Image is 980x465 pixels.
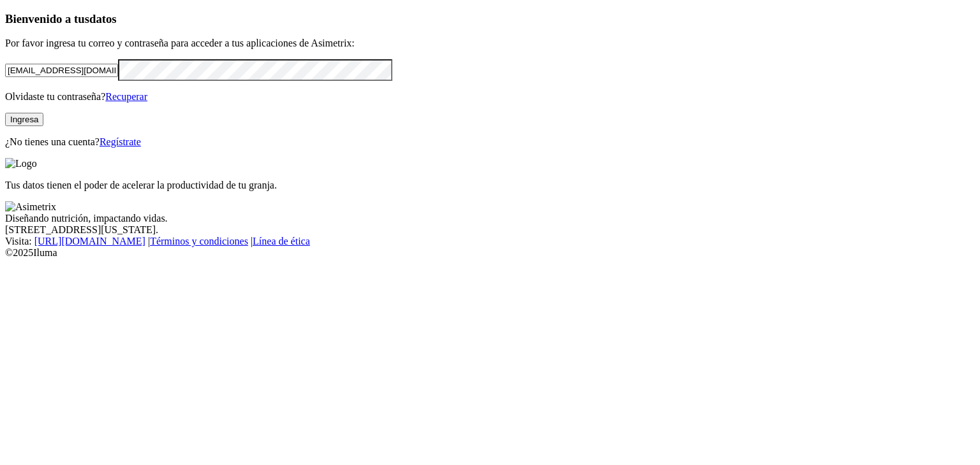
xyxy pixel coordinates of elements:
a: Términos y condiciones [150,236,248,247]
div: [STREET_ADDRESS][US_STATE]. [5,224,975,236]
a: [URL][DOMAIN_NAME] [34,236,145,247]
input: Tu correo [5,64,118,77]
p: ¿No tienes una cuenta? [5,136,975,148]
div: © 2025 Iluma [5,247,975,259]
span: datos [89,12,117,25]
button: Ingresa [5,113,43,126]
h3: Bienvenido a tus [5,12,975,26]
a: Regístrate [100,136,141,147]
a: Recuperar [105,91,147,102]
p: Olvidaste tu contraseña? [5,91,975,103]
div: Visita : | | [5,236,975,247]
p: Tus datos tienen el poder de acelerar la productividad de tu granja. [5,180,975,191]
a: Línea de ética [253,236,310,247]
img: Asimetrix [5,201,56,213]
img: Logo [5,158,37,169]
div: Diseñando nutrición, impactando vidas. [5,213,975,224]
p: Por favor ingresa tu correo y contraseña para acceder a tus aplicaciones de Asimetrix: [5,38,975,49]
